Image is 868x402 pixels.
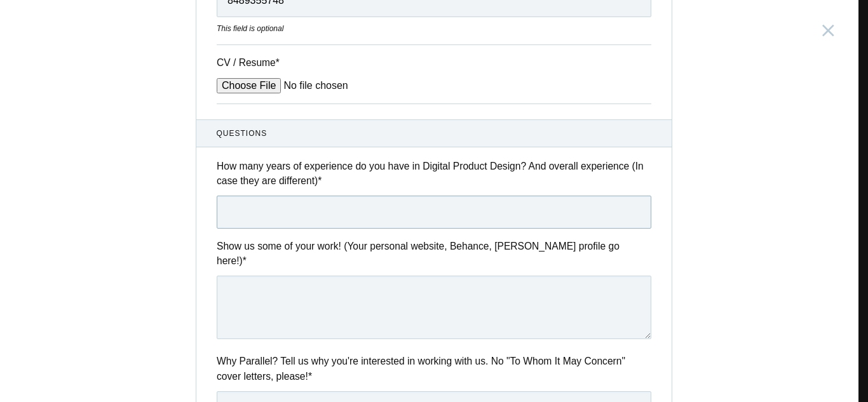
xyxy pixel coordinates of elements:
span: Questions [217,128,652,139]
label: Why Parallel? Tell us why you're interested in working with us. No "To Whom It May Concern" cover... [217,354,651,384]
div: This field is optional [217,23,651,34]
label: Show us some of your work! (Your personal website, Behance, [PERSON_NAME] profile go here!) [217,239,651,269]
label: How many years of experience do you have in Digital Product Design? And overall experience (In ca... [217,159,651,189]
label: CV / Resume [217,55,312,70]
